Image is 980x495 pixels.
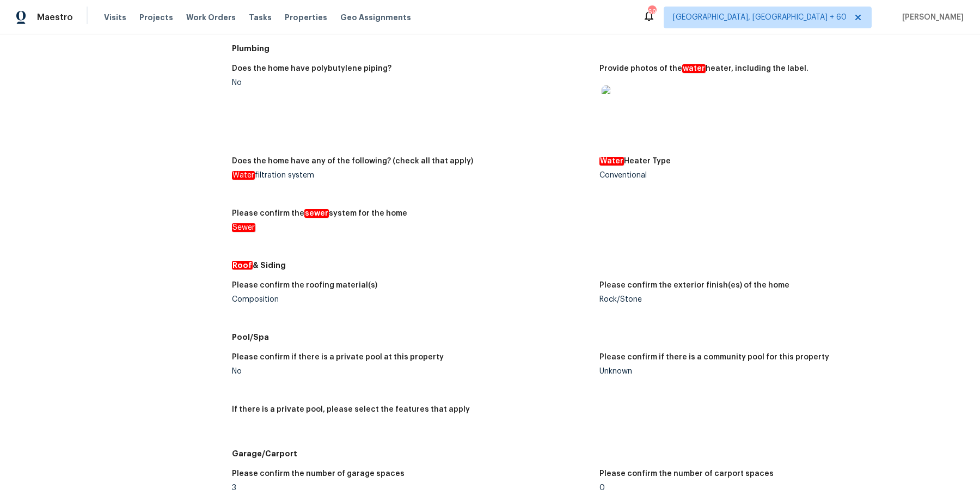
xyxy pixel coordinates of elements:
[682,64,706,73] em: water
[232,172,591,179] div: filtration system
[599,368,958,375] div: Unknown
[599,157,671,165] h5: Heater Type
[139,12,173,23] span: Projects
[232,43,967,54] h5: Plumbing
[599,282,789,289] h5: Please confirm the exterior finish(es) of the home
[232,223,255,232] em: Sewer
[232,260,967,271] h5: & Siding
[232,353,444,361] h5: Please confirm if there is a private pool at this property
[232,282,377,289] h5: Please confirm the roofing material(s)
[304,209,329,218] em: sewer
[599,157,624,166] em: Water
[232,368,591,375] div: No
[648,7,656,17] div: 697
[599,353,829,361] h5: Please confirm if there is a community pool for this property
[599,470,774,478] h5: Please confirm the number of carport spaces
[249,14,272,21] span: Tasks
[104,12,126,23] span: Visits
[673,12,847,23] span: [GEOGRAPHIC_DATA], [GEOGRAPHIC_DATA] + 60
[340,12,411,23] span: Geo Assignments
[232,406,470,413] h5: If there is a private pool, please select the features that apply
[232,484,591,492] div: 3
[37,12,73,23] span: Maestro
[285,12,327,23] span: Properties
[898,12,964,23] span: [PERSON_NAME]
[232,470,405,478] h5: Please confirm the number of garage spaces
[599,172,958,179] div: Conventional
[232,210,407,217] h5: Please confirm the system for the home
[599,65,808,72] h5: Provide photos of the heater, including the label.
[232,79,591,87] div: No
[599,484,958,492] div: 0
[232,448,967,459] h5: Garage/Carport
[232,157,473,165] h5: Does the home have any of the following? (check all that apply)
[599,296,958,303] div: Rock/Stone
[186,12,236,23] span: Work Orders
[232,332,967,343] h5: Pool/Spa
[232,261,253,270] em: Roof
[232,171,255,180] em: Water
[232,65,391,72] h5: Does the home have polybutylene piping?
[232,296,591,303] div: Composition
